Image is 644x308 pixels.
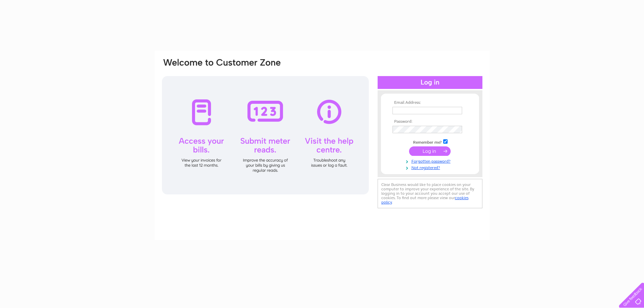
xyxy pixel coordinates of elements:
input: Submit [409,146,451,156]
th: Email Address: [391,100,469,105]
a: cookies policy [381,195,469,205]
a: Not registered? [392,164,469,170]
div: Clear Business would like to place cookies on your computer to improve your experience of the sit... [378,179,482,208]
th: Password: [391,119,469,124]
a: Forgotten password? [392,158,469,164]
td: Remember me? [391,138,469,145]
